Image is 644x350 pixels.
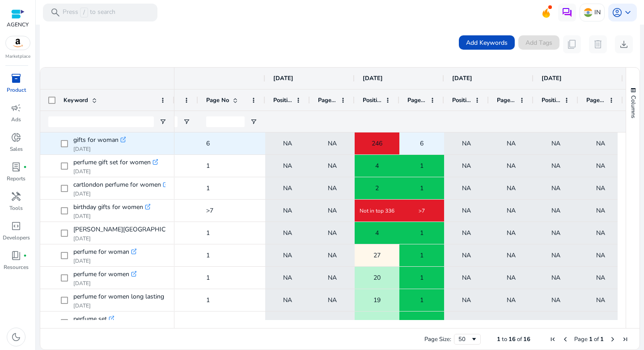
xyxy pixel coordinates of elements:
[551,179,560,197] span: NA
[73,235,165,242] p: [DATE]
[551,157,560,175] span: NA
[609,336,616,343] div: Next Page
[206,318,210,327] span: 1
[23,165,27,169] span: fiber_manual_record
[328,157,337,175] span: NA
[206,206,213,215] span: >7
[462,291,471,309] span: NA
[363,96,381,104] span: Position
[9,204,23,212] p: Tools
[206,116,245,127] input: Page No Filter Input
[517,335,522,343] span: of
[507,201,516,220] span: NA
[507,224,516,242] span: NA
[542,74,562,82] span: [DATE]
[375,179,379,197] span: 2
[7,21,29,29] p: AGENCY
[328,269,337,287] span: NA
[273,96,292,104] span: Position
[596,224,605,242] span: NA
[596,179,605,197] span: NA
[73,213,150,220] p: [DATE]
[551,313,560,332] span: NA
[508,335,516,343] span: 16
[596,291,605,309] span: NA
[542,96,560,104] span: Position
[283,134,292,153] span: NA
[462,201,471,220] span: NA
[612,7,623,18] span: account_circle
[462,269,471,287] span: NA
[594,335,599,343] span: of
[283,201,292,220] span: NA
[273,74,293,82] span: [DATE]
[11,191,21,202] span: handyman
[250,118,257,125] button: Open Filter Menu
[283,291,292,309] span: NA
[596,313,605,332] span: NA
[11,332,21,342] span: dark_mode
[462,313,471,332] span: NA
[507,179,516,197] span: NA
[73,134,119,146] span: gifts for woman
[283,224,292,242] span: NA
[363,74,383,82] span: [DATE]
[206,296,210,304] span: 1
[458,335,470,343] div: 50
[206,139,210,148] span: 6
[10,145,23,153] p: Sales
[73,168,158,175] p: [DATE]
[360,207,394,214] span: Not in top 336
[206,96,229,104] span: Page No
[462,179,471,197] span: NA
[318,96,337,104] span: Page No
[159,118,166,125] button: Open Filter Menu
[596,134,605,153] span: NA
[328,179,337,197] span: NA
[206,251,210,260] span: 1
[596,269,605,287] span: NA
[11,162,21,172] span: lab_profile
[507,269,516,287] span: NA
[497,335,500,343] span: 1
[420,157,424,175] span: 1
[615,35,633,53] button: download
[551,134,560,153] span: NA
[622,336,629,343] div: Last Page
[11,102,21,113] span: campaign
[452,74,472,82] span: [DATE]
[283,313,292,332] span: NA
[420,269,424,287] span: 1
[372,134,382,153] span: 246
[3,234,30,242] p: Developers
[589,335,593,343] span: 1
[6,36,30,50] img: amazon.svg
[283,157,292,175] span: NA
[497,96,516,104] span: Page No
[507,291,516,309] span: NA
[4,263,29,271] p: Resources
[206,273,210,282] span: 1
[11,221,21,231] span: code_blocks
[328,201,337,220] span: NA
[373,269,381,287] span: 20
[462,224,471,242] span: NA
[48,116,154,127] input: Keyword Filter Input
[466,38,508,47] span: Add Keywords
[424,335,451,343] div: Page Size:
[50,7,61,18] span: search
[502,335,507,343] span: to
[584,8,593,17] img: in.svg
[523,335,530,343] span: 16
[407,96,426,104] span: Page No
[328,134,337,153] span: NA
[328,246,337,265] span: NA
[283,179,292,197] span: NA
[328,224,337,242] span: NA
[574,335,588,343] span: Page
[459,35,515,50] button: Add Keywords
[507,313,516,332] span: NA
[183,118,190,125] button: Open Filter Menu
[73,302,165,309] p: [DATE]
[452,96,471,104] span: Position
